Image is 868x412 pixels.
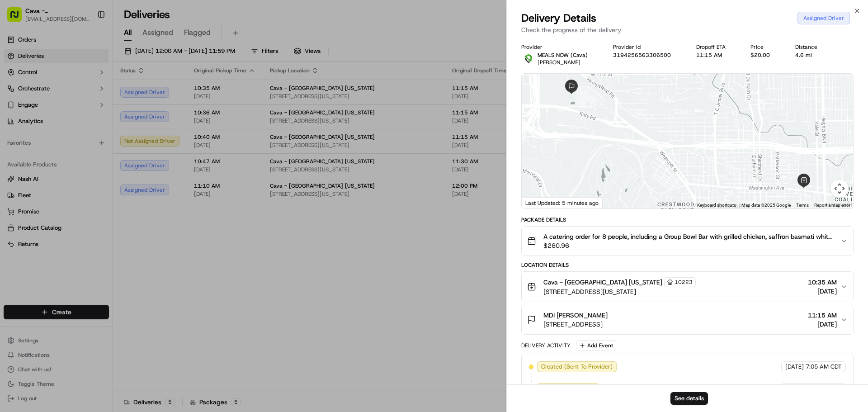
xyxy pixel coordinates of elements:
[696,43,736,51] div: Dropoff ETA
[541,363,613,371] span: Created (Sent To Provider)
[750,52,781,59] div: $20.00
[18,165,25,172] img: 1736555255976-a54dd68f-1ca7-489b-9aae-adbdc363a1c4
[521,25,854,34] p: Check the progress of the delivery
[9,203,16,210] div: 📗
[24,58,163,68] input: Got a question? Start typing here...
[543,287,696,296] span: [STREET_ADDRESS][US_STATE]
[73,199,149,215] a: 💻API Documentation
[521,43,599,51] div: Provider
[521,216,854,223] div: Package Details
[127,165,145,172] span: [DATE]
[41,95,124,103] div: We're available if you need us!
[9,118,61,125] div: Past conversations
[543,241,833,250] span: $260.96
[576,340,616,351] button: Add Event
[85,202,145,211] span: API Documentation
[140,116,165,127] button: See all
[81,140,104,147] span: 8:28 AM
[524,197,554,208] img: Google
[538,59,580,66] span: [PERSON_NAME]
[9,132,24,146] img: Klarizel Pensader
[90,224,109,231] span: Pylon
[785,363,804,371] span: [DATE]
[522,197,603,208] div: Last Updated: 5 minutes ago
[808,320,837,329] span: [DATE]
[670,392,708,405] button: See details
[543,311,608,320] span: MDI [PERSON_NAME]
[64,224,109,231] a: Powered byPylon
[750,43,781,51] div: Price
[521,11,596,25] span: Delivery Details
[522,227,853,256] button: A catering order for 8 people, including a Group Bowl Bar with grilled chicken, saffron basmati w...
[19,86,35,103] img: 1724597045416-56b7ee45-8013-43a0-a6f9-03cb97ddad50
[41,86,148,95] div: Start new chat
[543,278,662,287] span: Cava - [GEOGRAPHIC_DATA] [US_STATE]
[28,165,120,172] span: [PERSON_NAME] [PERSON_NAME]
[675,279,693,286] span: 10223
[795,43,828,51] div: Distance
[154,89,165,100] button: Start new chat
[796,203,809,208] a: Terms (opens in new tab)
[613,52,671,59] button: 3194256563306500
[524,197,554,208] a: Open this area in Google Maps (opens a new window)
[122,165,125,172] span: •
[18,202,69,211] span: Knowledge Base
[28,140,75,147] span: Klarizel Pensader
[795,52,828,59] div: 4.6 mi
[830,180,849,198] button: Map camera controls
[5,199,73,215] a: 📗Knowledge Base
[808,278,837,287] span: 10:35 AM
[521,342,571,349] div: Delivery Activity
[741,203,791,208] span: Map data ©2025 Google
[76,203,84,210] div: 💻
[697,202,736,208] button: Keyboard shortcuts
[696,52,736,59] div: 11:15 AM
[814,203,850,208] a: Report a map error
[521,261,854,269] div: Location Details
[806,363,842,371] span: 7:05 AM CDT
[613,43,682,51] div: Provider Id
[522,272,853,302] button: Cava - [GEOGRAPHIC_DATA] [US_STATE]10223[STREET_ADDRESS][US_STATE]10:35 AM[DATE]
[538,52,588,59] p: MEALS NOW (Cava)
[18,141,25,148] img: 1736555255976-a54dd68f-1ca7-489b-9aae-adbdc363a1c4
[543,320,608,329] span: [STREET_ADDRESS]
[808,311,837,320] span: 11:15 AM
[76,140,80,147] span: •
[9,36,165,51] p: Welcome 👋
[522,305,853,334] button: MDI [PERSON_NAME][STREET_ADDRESS]11:15 AM[DATE]
[543,232,833,241] span: A catering order for 8 people, including a Group Bowl Bar with grilled chicken, saffron basmati w...
[521,52,536,66] img: melas_now_logo.png
[9,86,25,103] img: 1736555255976-a54dd68f-1ca7-489b-9aae-adbdc363a1c4
[808,287,837,296] span: [DATE]
[9,9,27,27] img: Nash
[9,156,24,170] img: Joana Marie Avellanoza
